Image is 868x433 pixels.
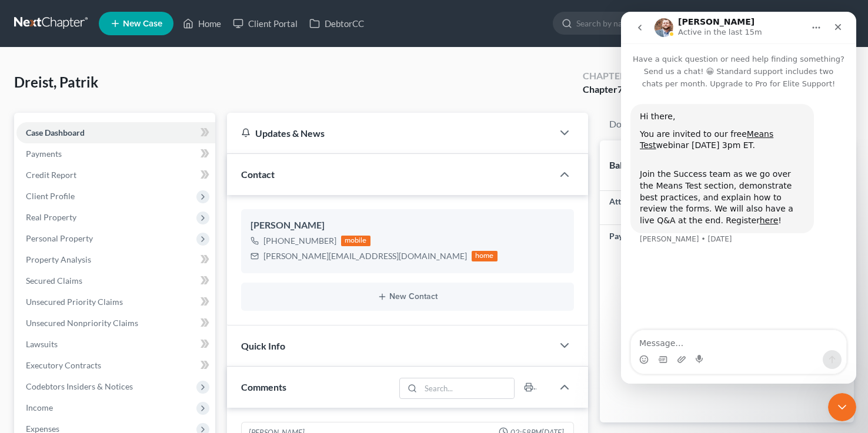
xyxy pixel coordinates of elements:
div: Chapter [583,83,626,96]
span: Comments [241,381,286,392]
span: Client Profile [26,191,75,201]
span: 7 [617,83,623,95]
div: [PHONE_NUMBER] [263,235,336,247]
a: Case Dashboard [16,122,215,143]
iframe: Intercom live chat [621,12,856,384]
div: Chapter [583,69,626,83]
span: Unsecured Priority Claims [26,297,123,307]
a: Unsecured Nonpriority Claims [16,313,215,334]
span: Dreist, Patrik [14,73,98,90]
span: Contact [241,169,275,180]
span: Codebtors Insiders & Notices [26,381,133,391]
a: Secured Claims [16,270,215,291]
span: New Case [123,19,162,28]
a: Home [177,13,227,34]
span: Property Analysis [26,254,91,264]
input: Search... [420,378,514,398]
div: home [472,251,498,261]
td: Payment on [DATE] [600,225,727,259]
div: mobile [341,236,370,246]
a: Credit Report [16,165,215,186]
span: Income [26,402,53,412]
a: Client Portal [227,13,303,34]
a: DebtorCC [303,13,370,34]
a: Payments [16,143,215,165]
a: Lawsuits [16,334,215,355]
button: New Contact [251,292,565,301]
span: Personal Property [26,233,93,243]
div: Updates & News [241,127,539,139]
span: Case Dashboard [26,127,85,137]
span: Lawsuits [26,339,58,349]
a: Executory Contracts [16,355,215,376]
span: Real Property [26,212,76,222]
span: Secured Claims [26,276,82,286]
span: Quick Info [241,340,285,351]
a: Docs [600,113,639,136]
a: Property Analysis [16,249,215,270]
span: Unsecured Nonpriority Claims [26,318,138,328]
strong: Balance: [609,159,645,170]
td: Attorneys Fees [600,191,727,225]
span: Payments [26,149,62,159]
iframe: Intercom live chat [828,393,856,421]
input: Search by name... [576,12,684,34]
div: [PERSON_NAME][EMAIL_ADDRESS][DOMAIN_NAME] [263,250,467,262]
div: [PERSON_NAME] [251,219,565,233]
a: Unsecured Priority Claims [16,291,215,313]
span: Credit Report [26,170,76,180]
span: Executory Contracts [26,360,101,370]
